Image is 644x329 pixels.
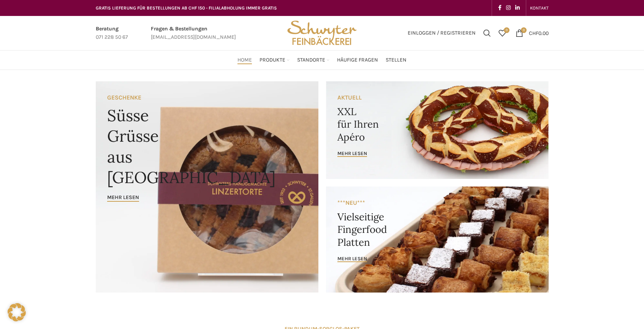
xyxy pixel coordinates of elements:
a: Linkedin social link [513,3,522,13]
a: Home [237,52,252,68]
a: Banner link [96,81,318,293]
a: Stellen [386,52,407,68]
span: GRATIS LIEFERUNG FÜR BESTELLUNGEN AB CHF 150 - FILIALABHOLUNG IMMER GRATIS [96,5,277,11]
a: Instagram social link [504,3,513,13]
a: KONTAKT [530,0,549,16]
span: KONTAKT [530,5,549,11]
span: CHF [529,30,538,36]
a: Suchen [479,25,495,41]
div: Secondary navigation [526,0,552,16]
bdi: 0.00 [529,30,549,36]
a: Site logo [285,29,359,36]
span: Häufige Fragen [337,57,378,64]
a: Standorte [297,52,329,68]
a: mehr lesen [337,256,367,263]
div: Main navigation [92,52,552,68]
span: 0 [521,27,527,33]
a: Infobox link [96,25,128,42]
span: Einloggen / Registrieren [408,30,476,36]
a: Häufige Fragen [337,52,378,68]
a: Banner link [326,81,549,179]
span: Produkte [259,57,285,64]
a: Einloggen / Registrieren [404,25,479,41]
span: 0 [504,27,510,33]
a: Infobox link [151,25,236,42]
a: 0 [495,25,510,41]
div: Meine Wunschliste [495,25,510,41]
span: Stellen [386,57,407,64]
span: mehr lesen [337,256,367,262]
a: 0 CHF0.00 [512,25,552,41]
a: Produkte [259,52,290,68]
a: Facebook social link [496,3,504,13]
img: Bäckerei Schwyter [285,16,359,50]
a: Banner link [326,187,549,293]
span: Home [237,57,252,64]
span: Standorte [297,57,325,64]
